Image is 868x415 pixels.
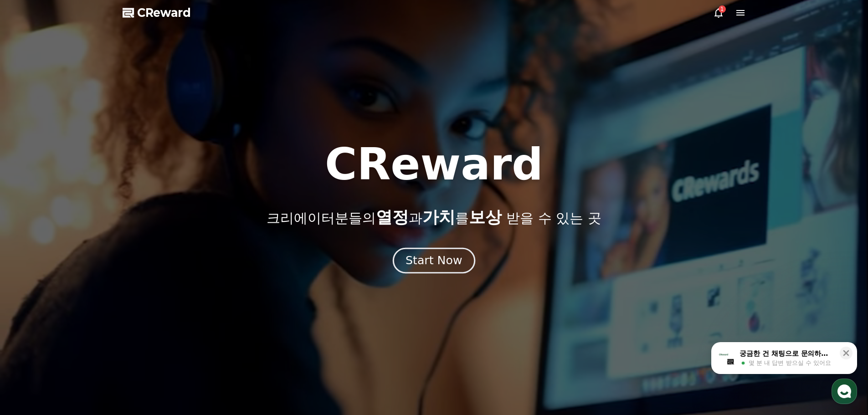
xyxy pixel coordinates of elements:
[3,289,60,312] a: 홈
[395,257,473,266] a: Start Now
[60,289,118,312] a: 대화
[406,253,462,268] div: Start Now
[719,5,726,13] div: 1
[123,5,191,20] a: CReward
[267,208,601,226] p: 크리에이터분들의 과 를 받을 수 있는 곳
[137,5,191,20] span: CReward
[325,143,543,186] h1: CReward
[29,302,34,310] span: 홈
[469,208,502,226] span: 보상
[141,302,152,310] span: 설정
[83,303,94,310] span: 대화
[118,289,175,312] a: 설정
[713,7,724,18] a: 1
[376,208,409,226] span: 열정
[393,247,475,273] button: Start Now
[422,208,455,226] span: 가치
